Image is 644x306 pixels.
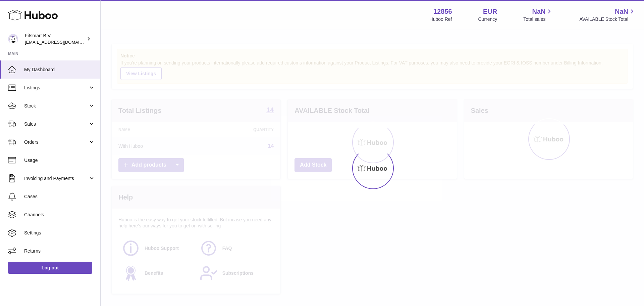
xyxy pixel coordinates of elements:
[8,34,18,44] img: internalAdmin-12856@internal.huboo.com
[523,7,553,23] a: NaN Total sales
[579,7,636,23] a: NaN AVAILABLE Stock Total
[433,7,452,16] strong: 12856
[24,157,95,164] span: Usage
[8,262,92,274] a: Log out
[24,139,88,145] span: Orders
[24,67,95,73] span: My Dashboard
[483,7,497,16] strong: EUR
[24,85,88,91] span: Listings
[430,16,452,23] div: Huboo Ref
[24,193,95,200] span: Cases
[24,230,95,236] span: Settings
[24,121,88,127] span: Sales
[579,16,636,23] span: AVAILABLE Stock Total
[532,7,545,16] span: NaN
[24,212,95,218] span: Channels
[25,33,85,45] div: Fitsmart B.V.
[24,248,95,254] span: Returns
[478,16,497,23] div: Currency
[615,7,628,16] span: NaN
[24,175,88,182] span: Invoicing and Payments
[523,16,553,23] span: Total sales
[25,39,99,45] span: [EMAIL_ADDRESS][DOMAIN_NAME]
[24,103,88,109] span: Stock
